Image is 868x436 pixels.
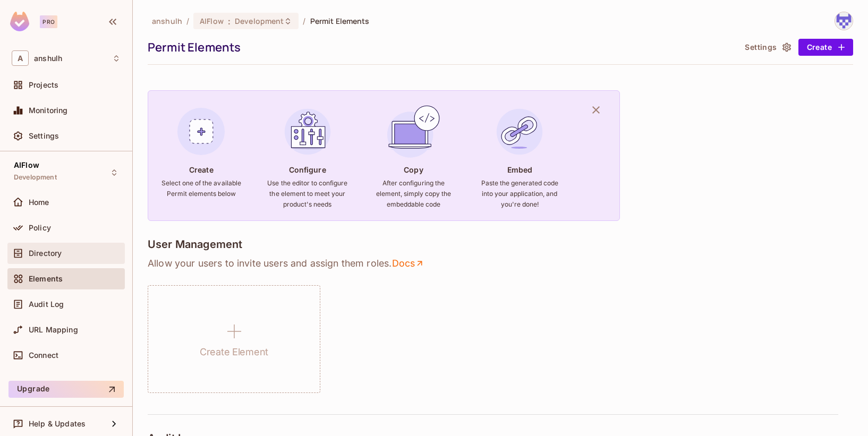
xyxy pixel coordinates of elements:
[227,17,231,25] span: :
[12,50,29,66] span: A
[479,178,560,210] h6: Paste the generated code into your application, and you're done!
[798,39,853,56] button: Create
[289,165,326,175] h4: Configure
[29,106,68,115] span: Monitoring
[392,257,425,270] a: Docs
[173,103,230,160] img: Create Element
[29,420,86,428] span: Help & Updates
[267,178,348,210] h6: Use the editor to configure the element to meet your product's needs
[14,161,39,169] span: AIFlow
[148,257,853,270] p: Allow your users to invite users and assign them roles .
[29,198,49,207] span: Home
[200,16,224,26] span: AIFlow
[29,326,78,334] span: URL Mapping
[835,12,853,30] img: anshulh.work@gmail.com
[161,178,242,199] h6: Select one of the available Permit elements below
[303,16,305,26] li: /
[40,15,57,28] div: Pro
[10,12,29,31] img: SReyMgAAAABJRU5ErkJggg==
[279,103,336,160] img: Configure Element
[8,381,124,398] button: Upgrade
[14,173,57,182] span: Development
[148,238,242,251] h4: User Management
[507,165,533,175] h4: Embed
[34,54,62,63] span: Workspace: anshulh
[385,103,442,160] img: Copy Element
[29,81,58,89] span: Projects
[189,165,214,175] h4: Create
[235,16,284,26] span: Development
[148,39,735,55] div: Permit Elements
[310,16,370,26] span: Permit Elements
[404,165,423,175] h4: Copy
[29,224,51,232] span: Policy
[373,178,454,210] h6: After configuring the element, simply copy the embeddable code
[29,249,62,258] span: Directory
[200,344,268,360] h1: Create Element
[29,132,59,140] span: Settings
[741,39,794,56] button: Settings
[29,275,63,283] span: Elements
[29,300,64,309] span: Audit Log
[186,16,189,26] li: /
[491,103,548,160] img: Embed Element
[152,16,182,26] span: the active workspace
[29,351,58,360] span: Connect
